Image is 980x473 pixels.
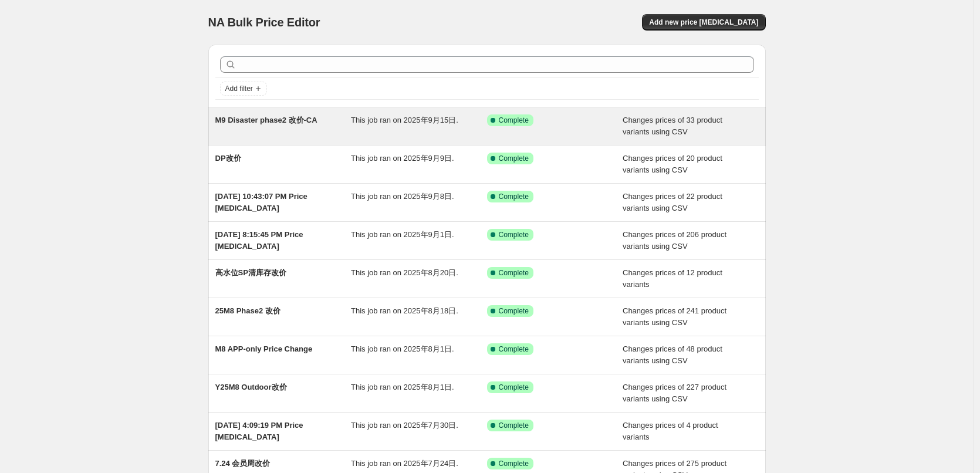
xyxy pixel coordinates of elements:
span: [DATE] 8:15:45 PM Price [MEDICAL_DATA] [215,230,303,251]
span: Complete [499,268,529,278]
span: This job ran on 2025年7月24日. [351,459,458,468]
span: This job ran on 2025年8月1日. [351,344,454,353]
span: Complete [499,344,529,354]
span: This job ran on 2025年9月15日. [351,116,458,124]
span: 25M8 Phase2 改价 [215,306,281,315]
span: This job ran on 2025年8月1日. [351,383,454,391]
span: This job ran on 2025年9月8日. [351,192,454,201]
span: This job ran on 2025年7月30日. [351,421,458,430]
span: Complete [499,459,529,468]
span: M9 Disaster phase2 改价-CA [215,116,317,124]
span: Changes prices of 48 product variants using CSV [623,344,722,365]
span: Changes prices of 33 product variants using CSV [623,116,722,136]
span: 高水位SP清库存改价 [215,268,286,277]
button: Add new price [MEDICAL_DATA] [642,14,765,31]
span: [DATE] 4:09:19 PM Price [MEDICAL_DATA] [215,421,303,441]
span: Changes prices of 227 product variants using CSV [623,383,726,403]
span: Add filter [225,84,253,93]
span: Complete [499,116,529,125]
span: DP改价 [215,154,241,163]
span: Changes prices of 206 product variants using CSV [623,230,726,251]
span: Complete [499,421,529,430]
span: Changes prices of 4 product variants [623,421,718,441]
span: Changes prices of 12 product variants [623,268,722,289]
span: Add new price [MEDICAL_DATA] [649,18,758,27]
span: NA Bulk Price Editor [208,16,320,29]
span: [DATE] 10:43:07 PM Price [MEDICAL_DATA] [215,192,307,212]
span: This job ran on 2025年9月9日. [351,154,454,163]
span: Changes prices of 20 product variants using CSV [623,154,722,174]
span: This job ran on 2025年8月18日. [351,306,458,315]
span: Complete [499,192,529,201]
span: Changes prices of 241 product variants using CSV [623,306,726,327]
span: Complete [499,383,529,392]
span: M8 APP-only Price Change [215,344,313,353]
span: This job ran on 2025年8月20日. [351,268,458,277]
span: Complete [499,230,529,239]
span: Complete [499,306,529,316]
span: Y25M8 Outdoor改价 [215,383,287,391]
button: Add filter [220,82,267,96]
span: Changes prices of 22 product variants using CSV [623,192,722,212]
span: 7.24 会员周改价 [215,459,271,468]
span: Complete [499,154,529,163]
span: This job ran on 2025年9月1日. [351,230,454,239]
